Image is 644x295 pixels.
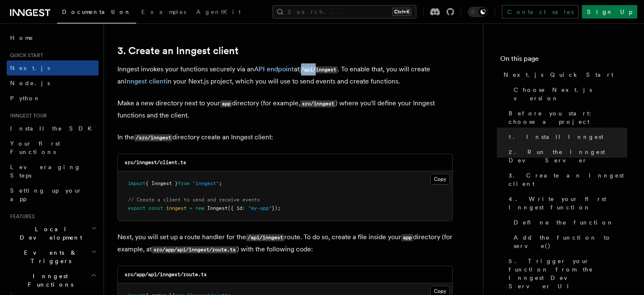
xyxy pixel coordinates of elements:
[145,180,178,186] span: { Inngest }
[7,272,91,289] span: Inngest Functions
[468,7,488,17] button: Toggle dark mode
[207,205,228,211] span: Inngest
[10,65,50,71] span: Next.js
[509,109,627,126] span: Before you start: choose a project
[509,148,627,164] span: 2. Run the Inngest Dev Server
[128,205,145,211] span: export
[10,80,50,86] span: Node.js
[125,159,186,165] code: src/inngest/client.ts
[7,121,99,136] a: Install the SDK
[192,180,219,186] span: "inngest"
[220,100,232,107] code: app
[196,8,241,15] span: AgentKit
[148,205,163,211] span: const
[10,164,81,179] span: Leveraging Steps
[152,246,237,253] code: src/app/api/inngest/route.ts
[500,67,627,82] a: Next.js Quick Start
[7,245,99,269] button: Events & Triggers
[219,180,222,186] span: ;
[195,205,204,211] span: new
[7,159,99,183] a: Leveraging Steps
[509,195,627,211] span: 4. Write your first Inngest function
[505,144,627,168] a: 2. Run the Inngest Dev Server
[7,52,43,59] span: Quick start
[228,205,242,211] span: ({ id
[273,5,416,18] button: Search...Ctrl+K
[141,8,186,15] span: Examples
[505,191,627,215] a: 4. Write your first Inngest function
[7,76,99,91] a: Node.js
[7,30,99,45] a: Home
[7,60,99,76] a: Next.js
[582,5,637,18] a: Sign Up
[7,112,47,119] span: Inngest tour
[7,248,91,265] span: Events & Triggers
[10,34,34,42] span: Home
[10,140,60,155] span: Your first Functions
[117,45,239,57] a: 3. Create an Inngest client
[7,225,91,242] span: Local Development
[10,187,82,202] span: Setting up your app
[125,272,207,277] code: src/app/api/inngest/route.ts
[430,174,450,185] button: Copy
[62,8,131,15] span: Documentation
[505,106,627,129] a: Before you start: choose a project
[7,222,99,245] button: Local Development
[505,253,627,294] a: 5. Trigger your function from the Inngest Dev Server UI
[510,82,627,106] a: Choose Next.js version
[10,125,97,132] span: Install the SDK
[509,257,627,290] span: 5. Trigger your function from the Inngest Dev Server UI
[191,3,246,23] a: AgentKit
[7,91,99,106] a: Python
[117,131,453,144] p: In the directory create an Inngest client:
[505,129,627,144] a: 1. Install Inngest
[246,234,284,241] code: /api/inngest
[272,205,280,211] span: });
[509,171,627,188] span: 3. Create an Inngest client
[242,205,245,211] span: :
[10,95,41,102] span: Python
[514,218,614,227] span: Define the function
[7,183,99,206] a: Setting up your app
[136,3,191,23] a: Examples
[128,180,145,186] span: import
[7,213,35,220] span: Features
[514,86,627,102] span: Choose Next.js version
[502,5,579,18] a: Contact sales
[7,269,99,292] button: Inngest Functions
[166,205,187,211] span: inngest
[117,97,453,121] p: Make a new directory next to your directory (for example, ) where you'll define your Inngest func...
[299,66,338,73] code: /api/inngest
[500,54,627,67] h4: On this page
[254,65,294,73] a: API endpoint
[514,233,627,250] span: Add the function to serve()
[401,234,413,241] code: app
[134,134,172,141] code: /src/inngest
[392,8,411,16] kbd: Ctrl+K
[125,77,166,85] a: Inngest client
[57,3,136,23] a: Documentation
[510,215,627,230] a: Define the function
[117,63,453,87] p: Inngest invokes your functions securely via an at . To enable that, you will create an in your Ne...
[128,197,260,203] span: // Create a client to send and receive events
[509,133,603,141] span: 1. Install Inngest
[117,231,453,256] p: Next, you will set up a route handler for the route. To do so, create a file inside your director...
[505,168,627,191] a: 3. Create an Inngest client
[248,205,272,211] span: "my-app"
[300,100,335,107] code: src/inngest
[178,180,190,186] span: from
[504,70,613,79] span: Next.js Quick Start
[7,136,99,159] a: Your first Functions
[510,230,627,253] a: Add the function to serve()
[190,205,192,211] span: =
